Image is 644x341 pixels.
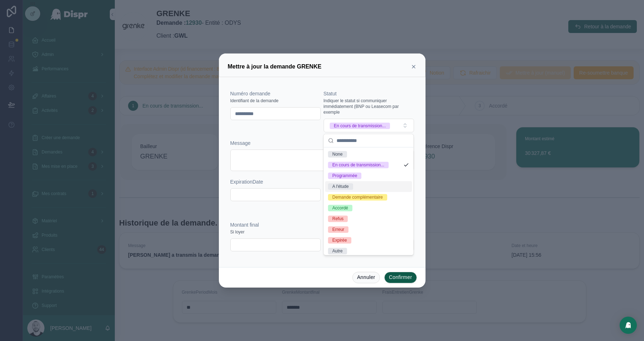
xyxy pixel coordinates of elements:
span: Numéro demande [230,91,271,96]
span: Si loyer [230,229,245,235]
span: Message [230,140,251,146]
span: Montant final [230,222,259,228]
div: None [332,151,343,157]
div: Autre [332,248,343,254]
span: ExpirationDate [230,179,263,185]
div: Erreur [332,226,344,233]
div: Refus [332,216,343,222]
div: Demande complémentaire [332,194,383,200]
h3: Mettre à jour la demande GRENKE [228,62,321,71]
button: Confirmer [384,272,417,283]
span: Indiquer le statut si communiquer immédiatement (BNP ou Leasecom par exemple [324,98,414,115]
div: Accordé [332,205,348,211]
div: A l'étude [332,183,349,190]
div: Open Intercom Messenger [620,317,637,334]
button: Annuler [352,272,380,283]
div: Expirée [332,237,347,243]
div: En cours de transmission... [334,123,386,129]
div: Programmée [332,172,357,179]
div: En cours de transmission... [332,162,384,168]
span: Identifiant de la demande [230,98,279,104]
span: Statut [324,91,337,96]
button: Select Button [324,119,414,132]
div: Suggestions [324,147,413,255]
